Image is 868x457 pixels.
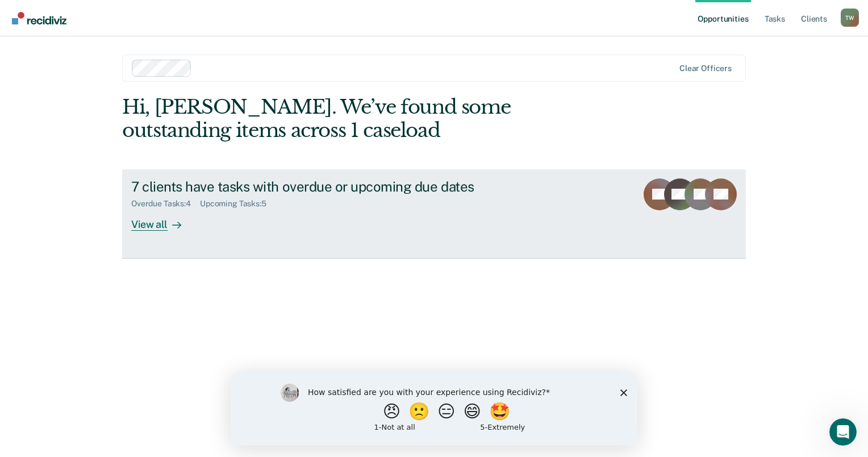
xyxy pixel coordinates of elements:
iframe: Intercom live chat [829,418,857,446]
div: T W [841,9,859,27]
a: 7 clients have tasks with overdue or upcoming due datesOverdue Tasks:4Upcoming Tasks:5View all [122,169,746,259]
div: Clear officers [679,64,732,73]
div: Overdue Tasks : 4 [131,199,200,209]
div: Upcoming Tasks : 5 [200,199,276,209]
div: View all [131,209,195,231]
iframe: Survey by Kim from Recidiviz [231,372,637,446]
img: Recidiviz [12,12,66,24]
div: Hi, [PERSON_NAME]. We’ve found some outstanding items across 1 caseload [122,95,621,142]
button: Profile dropdown button [841,9,859,27]
div: 7 clients have tasks with overdue or upcoming due dates [131,178,530,195]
